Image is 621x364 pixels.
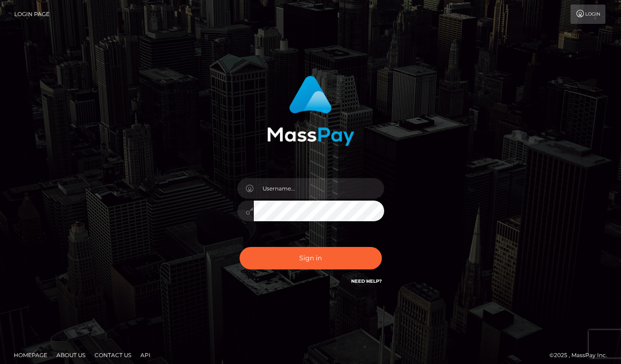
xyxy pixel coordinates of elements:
[254,178,384,199] input: Username...
[91,348,135,362] a: Contact Us
[267,76,354,146] img: MassPay Login
[53,348,89,362] a: About Us
[351,278,382,284] a: Need Help?
[10,348,51,362] a: Homepage
[14,5,50,24] a: Login Page
[137,348,154,362] a: API
[571,5,605,24] a: Login
[549,350,614,360] div: © 2025 , MassPay Inc.
[240,247,382,269] button: Sign in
